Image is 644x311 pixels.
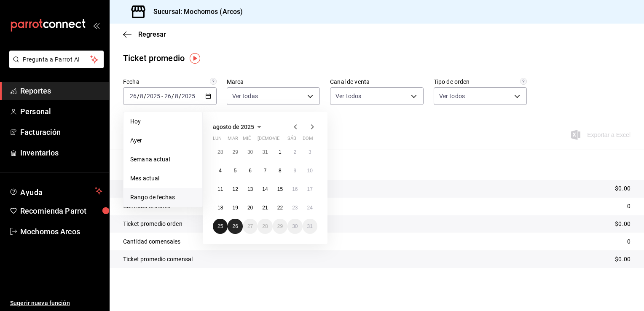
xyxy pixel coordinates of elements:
abbr: 26 de agosto de 2025 [232,223,238,229]
button: 2 de agosto de 2025 [287,145,302,160]
span: Regresar [138,30,166,38]
input: -- [140,93,144,99]
button: 20 de agosto de 2025 [243,200,258,215]
abbr: 4 de agosto de 2025 [219,168,222,174]
span: - [161,93,163,99]
span: / [137,93,140,99]
span: Ayer [130,136,196,145]
abbr: lunes [213,136,222,145]
button: 6 de agosto de 2025 [243,163,258,178]
abbr: 9 de agosto de 2025 [293,168,296,174]
button: 3 de agosto de 2025 [303,145,317,160]
button: 15 de agosto de 2025 [273,182,287,197]
p: $0.00 [615,184,631,193]
label: Tipo de orden [434,79,527,85]
svg: Información delimitada a máximo 62 días. [210,78,217,85]
input: -- [164,93,172,99]
button: 11 de agosto de 2025 [213,182,228,197]
span: Mes actual [130,174,196,183]
button: 9 de agosto de 2025 [287,163,302,178]
abbr: 20 de agosto de 2025 [247,205,253,211]
button: 7 de agosto de 2025 [258,163,272,178]
span: Reportes [20,85,102,97]
abbr: 2 de agosto de 2025 [293,149,296,155]
button: 19 de agosto de 2025 [228,200,242,215]
div: Ticket promedio [123,52,185,64]
p: Ticket promedio comensal [123,255,193,264]
span: Rango de fechas [130,193,196,202]
abbr: 8 de agosto de 2025 [279,168,282,174]
abbr: 31 de julio de 2025 [262,149,268,155]
abbr: 31 de agosto de 2025 [307,223,313,229]
button: 13 de agosto de 2025 [243,182,258,197]
span: Inventarios [20,147,102,158]
abbr: 28 de julio de 2025 [217,149,223,155]
p: Ticket promedio orden [123,220,182,228]
span: Personal [20,106,102,117]
span: Sugerir nueva función [10,299,102,308]
abbr: 6 de agosto de 2025 [249,168,252,174]
label: Marca [227,79,320,85]
abbr: 15 de agosto de 2025 [277,186,283,192]
p: 0 [627,202,631,211]
abbr: 29 de julio de 2025 [232,149,238,155]
button: 5 de agosto de 2025 [228,163,242,178]
label: Canal de venta [330,79,424,85]
abbr: 29 de agosto de 2025 [277,223,283,229]
span: Ver todos [335,92,361,100]
button: open_drawer_menu [93,22,99,29]
button: 22 de agosto de 2025 [273,200,287,215]
abbr: 16 de agosto de 2025 [292,186,298,192]
abbr: 25 de agosto de 2025 [217,223,223,229]
abbr: 3 de agosto de 2025 [309,149,311,155]
span: Hoy [130,117,196,126]
button: 27 de agosto de 2025 [243,219,258,234]
button: 29 de julio de 2025 [228,145,242,160]
button: 25 de agosto de 2025 [213,219,228,234]
button: 23 de agosto de 2025 [287,200,302,215]
abbr: 23 de agosto de 2025 [292,205,298,211]
input: ---- [181,93,196,99]
button: 28 de julio de 2025 [213,145,228,160]
p: $0.00 [615,255,631,264]
button: 12 de agosto de 2025 [228,182,242,197]
span: / [144,93,146,99]
abbr: 17 de agosto de 2025 [307,186,313,192]
abbr: 24 de agosto de 2025 [307,205,313,211]
button: 24 de agosto de 2025 [303,200,317,215]
button: 21 de agosto de 2025 [258,200,272,215]
svg: Todas las órdenes contabilizan 1 comensal a excepción de órdenes de mesa con comensales obligator... [520,78,527,85]
p: $0.00 [615,220,631,228]
button: 30 de julio de 2025 [243,145,258,160]
span: Mochomos Arcos [20,226,102,237]
abbr: 14 de agosto de 2025 [262,186,268,192]
abbr: 18 de agosto de 2025 [217,205,223,211]
abbr: 10 de agosto de 2025 [307,168,313,174]
input: -- [129,93,137,99]
button: Regresar [123,30,166,38]
abbr: 28 de agosto de 2025 [262,223,268,229]
span: / [179,93,181,99]
abbr: 30 de julio de 2025 [247,149,253,155]
button: 18 de agosto de 2025 [213,200,228,215]
abbr: 19 de agosto de 2025 [232,205,238,211]
span: / [172,93,174,99]
span: Facturación [20,126,102,138]
abbr: 7 de agosto de 2025 [264,168,267,174]
button: 26 de agosto de 2025 [228,219,242,234]
abbr: sábado [287,136,296,145]
button: agosto de 2025 [213,122,264,132]
span: Semana actual [130,155,196,164]
abbr: 22 de agosto de 2025 [277,205,283,211]
button: 30 de agosto de 2025 [287,219,302,234]
p: Cantidad comensales [123,237,181,246]
abbr: jueves [258,136,307,145]
abbr: 30 de agosto de 2025 [292,223,298,229]
button: 28 de agosto de 2025 [258,219,272,234]
span: Ayuda [20,186,91,196]
abbr: 13 de agosto de 2025 [247,186,253,192]
button: 29 de agosto de 2025 [273,219,287,234]
a: Pregunta a Parrot AI [6,61,104,70]
abbr: 27 de agosto de 2025 [247,223,253,229]
h3: Sucursal: Mochomos (Arcos) [147,7,243,17]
